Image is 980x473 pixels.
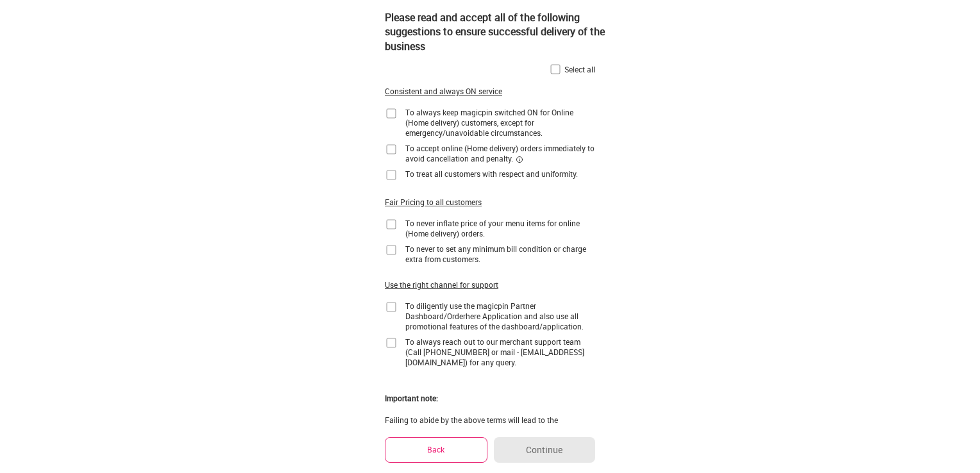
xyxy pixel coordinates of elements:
[516,156,523,163] img: informationCircleBlack.2195f373.svg
[549,63,562,76] img: home-delivery-unchecked-checkbox-icon.f10e6f61.svg
[405,218,595,238] div: To never inflate price of your menu items for online (Home delivery) orders.
[385,437,487,462] button: Back
[385,197,482,208] div: Fair Pricing to all customers
[385,143,398,156] img: home-delivery-unchecked-checkbox-icon.f10e6f61.svg
[405,336,595,367] div: To always reach out to our merchant support team (Call [PHONE_NUMBER] or mail - [EMAIL_ADDRESS][D...
[494,437,595,463] button: Continue
[564,64,595,74] div: Select all
[385,169,398,181] img: home-delivery-unchecked-checkbox-icon.f10e6f61.svg
[385,393,438,404] div: Important note:
[405,301,595,331] div: To diligently use the magicpin Partner Dashboard/Orderhere Application and also use all promotion...
[405,244,595,264] div: To never to set any minimum bill condition or charge extra from customers.
[405,169,578,179] div: To treat all customers with respect and uniformity.
[405,143,595,163] div: To accept online (Home delivery) orders immediately to avoid cancellation and penalty.
[385,244,398,256] img: home-delivery-unchecked-checkbox-icon.f10e6f61.svg
[385,279,498,290] div: Use the right channel for support
[385,86,502,97] div: Consistent and always ON service
[405,107,595,138] div: To always keep magicpin switched ON for Online (Home delivery) customers, except for emergency/un...
[385,336,398,349] img: home-delivery-unchecked-checkbox-icon.f10e6f61.svg
[385,218,398,231] img: home-delivery-unchecked-checkbox-icon.f10e6f61.svg
[385,107,398,120] img: home-delivery-unchecked-checkbox-icon.f10e6f61.svg
[385,301,398,313] img: home-delivery-unchecked-checkbox-icon.f10e6f61.svg
[385,415,595,435] div: Failing to abide by the above terms will lead to the termination of your association with magicpin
